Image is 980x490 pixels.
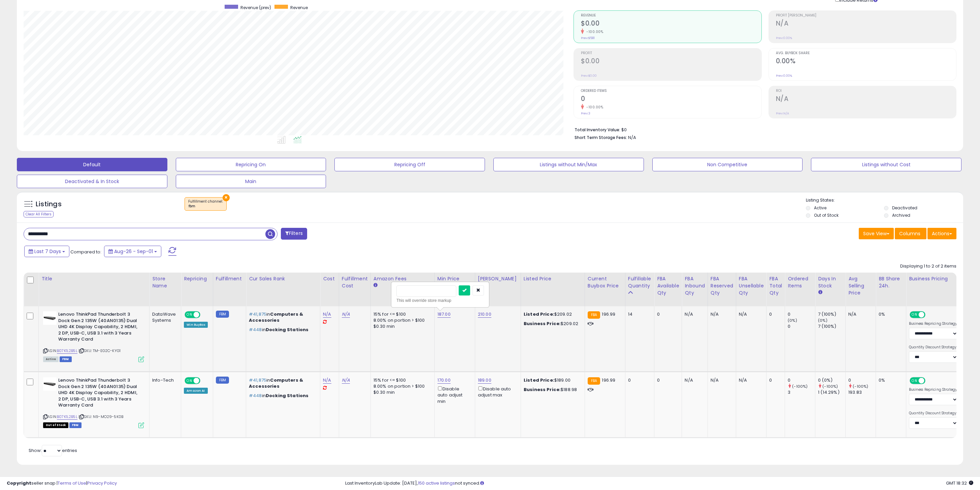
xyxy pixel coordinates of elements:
span: Revenue [290,5,308,10]
small: Days In Stock. [818,289,822,295]
div: Disable auto adjust min [437,385,470,405]
span: OFF [924,312,935,318]
div: Fulfillment Cost [342,275,368,289]
h2: N/A [776,20,956,29]
span: Aug-26 - Sep-01 [114,248,153,255]
div: 8.00% on portion > $100 [373,317,429,323]
div: 15% for <= $100 [373,311,429,317]
span: Show: entries [29,447,77,454]
button: Deactivated & In Stock [17,175,167,188]
div: Displaying 1 to 2 of 2 items [900,263,956,270]
b: Listed Price: [524,311,554,317]
h2: $0.00 [581,57,761,66]
small: Prev: $581 [581,36,595,40]
div: BB Share 24h. [879,275,903,289]
div: $0.30 min [373,323,429,329]
span: #41,875 [249,377,266,383]
div: 0% [879,377,901,383]
button: Aug-26 - Sep-01 [104,246,161,257]
b: Business Price: [524,386,561,393]
small: Prev: 0.00% [776,74,792,78]
div: FBA Reserved Qty [711,275,733,296]
div: 0 [657,311,677,317]
span: ROI [776,89,956,93]
div: 0 (0%) [818,377,845,383]
h2: $0.00 [581,20,761,29]
button: Default [17,158,167,171]
button: Listings without Cost [811,158,961,171]
div: $0.30 min [373,389,429,395]
span: #41,875 [249,311,266,317]
div: N/A [739,377,761,383]
span: Last 7 Days [34,248,61,255]
div: Title [41,275,146,282]
div: Min Price [437,275,472,282]
small: FBA [588,311,600,319]
div: FBA inbound Qty [685,275,705,296]
a: B07K1L2B5L [57,414,77,420]
div: This will override store markup [396,297,484,304]
button: Filters [281,228,307,240]
img: 31ossKvdAqL._SL40_.jpg [43,377,57,391]
span: FBM [60,356,72,362]
span: N/A [628,134,636,141]
div: 15% for <= $100 [373,377,429,383]
small: -100.00% [584,105,603,110]
div: Fulfillment [216,275,243,282]
b: Short Term Storage Fees: [575,135,627,140]
div: $188.98 [524,387,580,393]
small: Prev: $0.00 [581,74,597,78]
div: 0 [628,377,649,383]
div: FBA Available Qty [657,275,679,296]
a: 210.00 [478,311,491,318]
b: Business Price: [524,320,561,327]
div: DataWave Systems [152,311,176,323]
a: N/A [342,311,350,318]
div: 3 [788,389,815,395]
small: (0%) [788,318,797,323]
span: ON [910,312,919,318]
span: | SKU: N9-MO29-5K0B [78,414,123,419]
span: Columns [899,230,920,237]
span: Computers & Accessories [249,311,303,323]
div: 7 (100%) [818,311,845,317]
span: ON [910,378,919,384]
span: 196.99 [602,377,615,383]
span: ON [185,312,194,318]
span: #448 [249,392,262,399]
p: Listing States: [806,197,963,204]
div: seller snap | | [7,480,117,487]
a: 189.00 [478,377,491,384]
span: | SKU: TM-EG2C-KYG1 [78,348,121,353]
label: Quantity Discount Strategy: [909,345,958,350]
div: ASIN: [43,311,144,361]
p: in [249,327,315,333]
div: 1 (14.29%) [818,389,845,395]
a: 187.00 [437,311,451,318]
li: $0 [575,125,951,133]
h2: 0 [581,95,761,104]
span: All listings currently available for purchase on Amazon [43,356,59,362]
div: [PERSON_NAME] [478,275,518,282]
label: Deactivated [892,205,917,211]
small: -100.00% [584,29,603,34]
small: FBM [216,377,229,384]
button: Repricing On [176,158,326,171]
small: (-100%) [792,384,808,389]
button: Last 7 Days [24,246,69,257]
div: Info-Tech [152,377,176,383]
div: Business Pricing [909,275,977,282]
a: N/A [323,311,331,318]
a: Privacy Policy [87,480,117,486]
h5: Listings [36,200,62,209]
div: Avg Selling Price [848,275,873,296]
a: 150 active listings [418,480,455,486]
div: $209.02 [524,311,580,317]
button: Actions [927,228,956,239]
div: ASIN: [43,377,144,427]
div: 0 [769,311,780,317]
span: Ordered Items [581,89,761,93]
div: $209.02 [524,321,580,327]
small: (-100%) [822,384,838,389]
div: Clear All Filters [24,211,54,217]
